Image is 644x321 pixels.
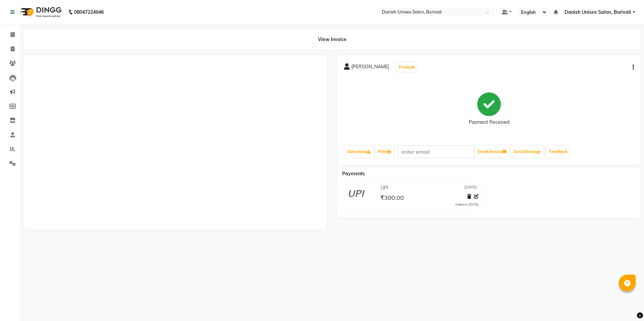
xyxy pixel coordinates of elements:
a: Print [375,146,394,157]
span: Payments [342,171,365,177]
img: logo [17,3,63,22]
a: Download [345,146,374,157]
span: Danish Unisex Salon, Borivali [565,9,631,16]
b: 08047224946 [74,3,104,22]
button: Email Invoice [475,146,509,157]
button: Send Message [511,146,544,157]
span: ₹300.00 [380,194,404,203]
span: [DATE] [464,184,477,191]
span: UPI [381,184,388,191]
a: Feedback [546,146,570,157]
div: Added on [DATE] [455,202,479,207]
input: enter email [397,145,475,158]
button: Prebook [397,63,417,72]
div: Payment Received [469,119,509,126]
span: [PERSON_NAME] [351,63,389,73]
div: View Invoice [24,29,641,50]
iframe: chat widget [616,294,637,314]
